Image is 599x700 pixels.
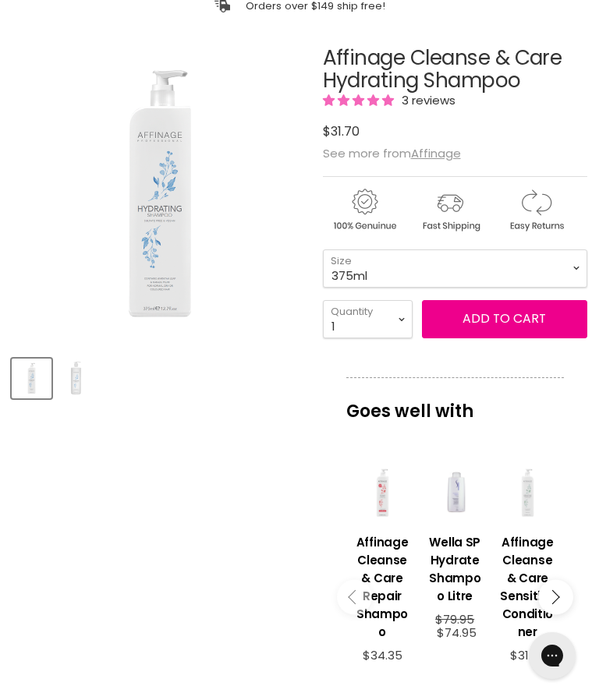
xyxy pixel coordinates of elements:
[422,300,587,338] button: Add to cart
[411,145,461,161] a: Affinage
[427,521,484,613] a: View product:Wella SP Hydrate Shampoo Litre
[354,521,411,649] a: View product:Affinage Cleanse & Care Repair Shampoo
[323,47,587,92] h1: Affinage Cleanse & Care Hydrating Shampoo
[9,354,310,398] div: Product thumbnails
[12,359,51,398] button: Affinage Cleanse & Care Hydrating Shampoo
[427,533,484,605] h3: Wella SP Hydrate Shampoo Litre
[499,521,556,649] a: View product:Affinage Cleanse & Care Sensitive Conditioner
[521,627,583,684] iframe: Gorgias live chat messenger
[435,611,474,628] span: $79.95
[323,300,413,338] select: Quantity
[363,647,402,663] span: $34.35
[323,92,397,108] span: 5.00 stars
[354,533,411,641] h3: Affinage Cleanse & Care Repair Shampoo
[463,309,546,327] span: Add to cart
[510,647,545,663] span: $31.70
[323,145,461,161] span: See more from
[409,186,491,234] img: shipping.gif
[12,47,308,343] div: Affinage Cleanse & Care Hydrating Shampoo image. Click or Scroll to Zoom.
[323,186,406,234] img: genuine.gif
[58,360,94,397] img: Affinage Cleanse & Care Hydrating Shampoo
[56,359,96,398] button: Affinage Cleanse & Care Hydrating Shampoo
[499,533,556,641] h3: Affinage Cleanse & Care Sensitive Conditioner
[346,377,564,429] p: Goes well with
[13,360,50,397] img: Affinage Cleanse & Care Hydrating Shampoo
[494,186,577,234] img: returns.gif
[323,122,360,140] span: $31.70
[397,92,455,108] span: 3 reviews
[437,624,477,641] span: $74.95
